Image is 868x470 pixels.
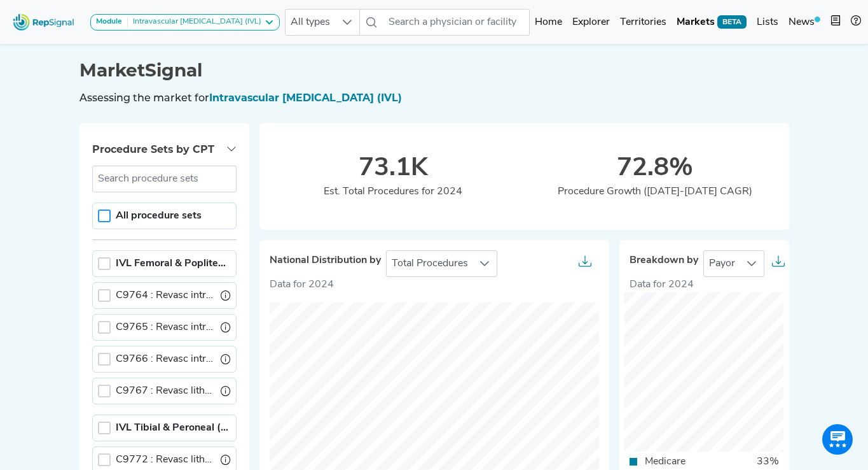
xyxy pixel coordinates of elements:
[128,17,261,27] div: Intravascular [MEDICAL_DATA] (IVL)
[717,15,747,28] span: BETA
[383,9,530,36] input: Search a physician or facility
[116,256,231,271] label: IVL Femoral & Popliteal (ATK)
[825,10,846,35] button: Intel Book
[79,133,249,166] button: Procedure Sets by CPT
[116,320,216,335] label: Revasc intra lithotrip-stent
[209,92,402,104] span: Intravascular [MEDICAL_DATA] (IVL)
[92,143,214,155] span: Procedure Sets by CPT
[116,452,216,467] label: Revasc lithotrip tibi/perone
[615,10,672,35] a: Territories
[116,420,231,436] label: IVL Tibial & Peroneal (BTK)
[116,208,202,224] label: All procedure sets
[270,255,381,267] span: National Distribution by
[567,10,615,35] a: Explorer
[96,18,122,25] strong: Module
[672,10,752,35] a: MarketsBETA
[116,288,216,303] label: Revasc intravasc lithotripsy
[116,352,216,367] label: Revasc intra lithotrip-ather
[524,153,787,184] div: 72.8%
[637,454,693,469] div: Medicare
[630,255,698,267] span: Breakdown by
[752,10,783,35] a: Lists
[90,14,280,31] button: ModuleIntravascular [MEDICAL_DATA] (IVL)
[749,454,787,469] div: 33%
[116,383,216,399] label: Revasc lithotrip-stent-ather
[79,92,789,104] h6: Assessing the market for
[387,251,473,276] span: Total Procedures
[79,60,789,82] h1: MarketSignal
[92,166,237,192] input: Search procedure sets
[530,10,567,35] a: Home
[324,187,462,197] span: Est. Total Procedures for 2024
[262,153,525,184] div: 73.1K
[571,251,599,276] button: Export as...
[286,10,335,35] span: All types
[704,251,740,276] span: Payor
[783,10,825,35] a: News
[630,277,779,292] div: Data for 2024
[764,251,792,276] button: Export as...
[558,187,752,197] span: Procedure Growth ([DATE]-[DATE] CAGR)
[270,277,599,292] p: Data for 2024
